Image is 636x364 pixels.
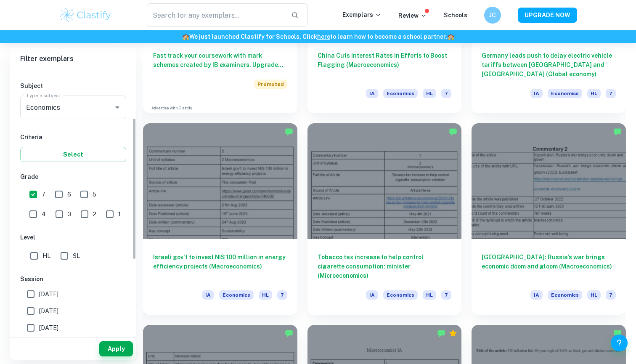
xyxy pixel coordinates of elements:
[488,11,498,20] h6: JC
[606,290,616,300] span: 7
[449,329,457,337] div: Premium
[318,252,452,280] h6: Tobacco tax increase to help control cigarette consumption: minister (Microeconomics)
[93,210,96,219] span: 2
[482,51,616,79] h6: Germany leads push to delay electric vehicle tariffs between [GEOGRAPHIC_DATA] and [GEOGRAPHIC_DA...
[441,290,451,300] span: 7
[111,101,123,113] button: Open
[530,89,543,98] span: IA
[99,341,133,356] button: Apply
[611,335,628,351] button: Help and Feedback
[366,89,378,98] span: IA
[20,274,126,284] h6: Session
[587,89,601,98] span: HL
[68,210,72,219] span: 3
[259,290,272,300] span: HL
[219,290,254,300] span: Economics
[383,290,418,300] span: Economics
[449,128,457,136] img: Marked
[447,33,454,40] span: 🏫
[277,290,287,300] span: 7
[151,105,192,111] a: Advertise with Clastify
[202,290,214,300] span: IA
[20,172,126,181] h6: Grade
[383,89,418,98] span: Economics
[548,290,582,300] span: Economics
[93,190,96,199] span: 5
[423,89,436,98] span: HL
[307,123,462,315] a: Tobacco tax increase to help control cigarette consumption: minister (Microeconomics)IAEconomicsHL7
[587,290,601,300] span: HL
[366,290,378,300] span: IA
[39,290,58,299] span: [DATE]
[20,233,126,242] h6: Level
[285,128,293,136] img: Marked
[318,51,452,79] h6: China Cuts Interest Rates in Efforts to Boost Flagging (Macroeconomics)
[484,7,501,24] button: JC
[39,306,58,316] span: [DATE]
[182,33,189,40] span: 🏫
[518,8,577,23] button: UPGRADE NOW
[613,329,622,337] img: Marked
[153,51,287,69] h6: Fast track your coursework with mark schemes created by IB examiners. Upgrade now
[423,290,436,300] span: HL
[26,92,61,99] label: Type a subject
[42,190,45,199] span: 7
[437,329,445,337] img: Marked
[10,47,136,71] h6: Filter exemplars
[548,89,582,98] span: Economics
[42,210,46,219] span: 4
[143,123,297,315] a: Israeli gov't to invest NIS 100 million in energy efficiency projects (Macroeconomics)IAEconomicsHL7
[444,12,467,19] a: Schools
[613,128,622,136] img: Marked
[73,251,80,260] span: SL
[254,80,287,89] span: Promoted
[441,89,451,98] span: 7
[147,3,284,27] input: Search for any exemplars...
[2,32,634,41] h6: We just launched Clastify for Schools. Click to learn how to become a school partner.
[153,252,287,280] h6: Israeli gov't to invest NIS 100 million in energy efficiency projects (Macroeconomics)
[285,329,293,337] img: Marked
[39,323,58,332] span: [DATE]
[67,190,71,199] span: 6
[398,11,427,20] p: Review
[482,252,616,280] h6: [GEOGRAPHIC_DATA]: Russia’s war brings economic doom and gloom (Macroeconomics)
[20,147,126,162] button: Select
[59,7,112,24] img: Clastify logo
[42,251,50,260] span: HL
[606,89,616,98] span: 7
[530,290,543,300] span: IA
[317,33,330,40] a: here
[472,123,626,315] a: [GEOGRAPHIC_DATA]: Russia’s war brings economic doom and gloom (Macroeconomics)IAEconomicsHL7
[20,81,126,90] h6: Subject
[118,210,121,219] span: 1
[342,10,382,19] p: Exemplars
[20,133,126,142] h6: Criteria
